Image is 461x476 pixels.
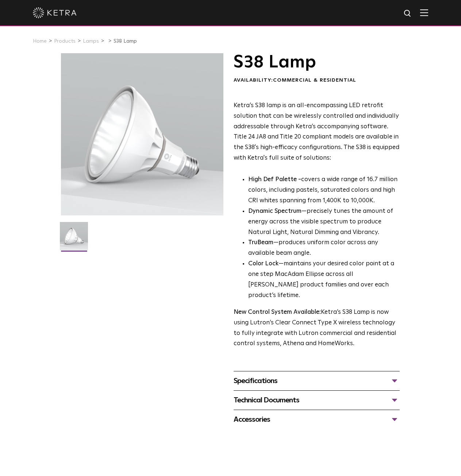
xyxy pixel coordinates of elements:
div: Specifications [234,375,400,387]
strong: TruBeam [248,239,273,246]
p: Ketra’s S38 Lamp is now using Lutron’s Clear Connect Type X wireless technology to fully integrat... [234,307,400,350]
strong: High Def Palette - [248,176,301,183]
a: Lamps [83,39,99,44]
strong: Dynamic Spectrum [248,208,301,214]
strong: Color Lock [248,261,278,267]
a: Home [33,39,47,44]
p: Ketra’s S38 lamp is an all-encompassing LED retrofit solution that can be wirelessly controlled a... [234,101,400,164]
a: S38 Lamp [114,39,137,44]
span: Commercial & Residential [273,78,356,83]
a: Products [54,39,76,44]
p: covers a wide range of 16.7 million colors, including pastels, saturated colors and high CRI whit... [248,175,400,206]
h1: S38 Lamp [234,53,400,71]
div: Technical Documents [234,394,400,406]
strong: New Control System Available: [234,309,321,315]
img: search icon [403,9,412,18]
div: Accessories [234,414,400,425]
li: —produces uniform color across any available beam angle. [248,238,400,259]
div: Availability: [234,77,400,84]
img: ketra-logo-2019-white [33,7,77,18]
img: Hamburger%20Nav.svg [420,9,428,16]
img: S38-Lamp-Edison-2021-Web-Square [60,222,88,255]
li: —precisely tunes the amount of energy across the visible spectrum to produce Natural Light, Natur... [248,206,400,238]
li: —maintains your desired color point at a one step MacAdam Ellipse across all [PERSON_NAME] produc... [248,259,400,301]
